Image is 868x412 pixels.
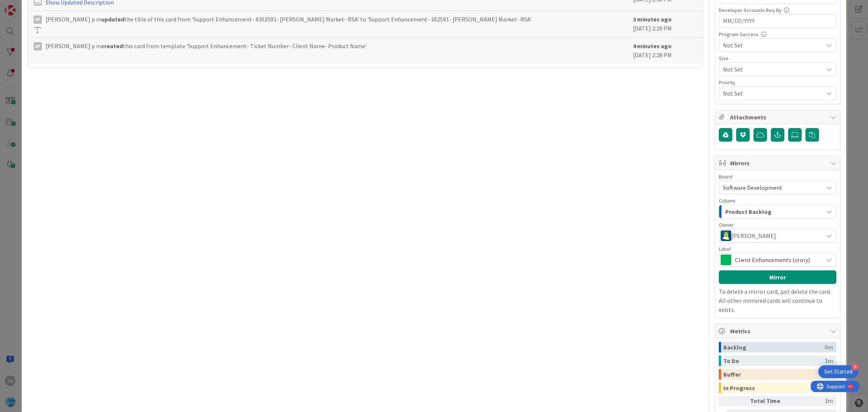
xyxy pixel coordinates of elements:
b: 4 minutes ago [633,42,672,50]
span: Mirrors [730,159,827,168]
span: Not Set [723,41,823,50]
button: Mirror [719,270,836,284]
span: Metrics [730,327,827,336]
div: In Progress [723,383,825,393]
div: 0m [825,342,833,352]
b: created [101,42,123,50]
input: MM/DD/YYYY [723,15,832,27]
p: To delete a mirror card, just delete the card. All other mirrored cards will continue to exists. [719,287,836,314]
img: RD [721,230,731,241]
div: Open Get Started checklist, remaining modules: 4 [818,365,859,378]
div: 4 [852,363,859,370]
div: Backlog [723,342,825,352]
b: 3 minutes ago [633,15,672,23]
span: Product Backlog [725,207,772,217]
span: Label [719,246,731,252]
span: Not Set [723,64,819,75]
span: [PERSON_NAME] [731,231,776,240]
span: Owner [719,222,734,227]
span: [PERSON_NAME] p m this card from template 'Support Enhancement- Ticket Number- Client Name- Produ... [46,41,367,50]
span: Board [719,174,732,179]
div: Developer Accounts Req By [719,8,836,13]
div: Get Started [824,368,853,375]
div: 3m [825,356,833,366]
div: Buffer [723,369,825,380]
span: Attachments [730,113,827,122]
span: Not Set [723,88,819,99]
div: [DATE] 2:28 PM [633,41,697,60]
div: [DATE] 2:29 PM [633,15,697,34]
span: Column [719,198,735,203]
div: Ap [34,42,42,50]
span: Software Development [723,184,782,191]
span: [PERSON_NAME] p m the title of this card from 'Support Enhancement- #302591- [PERSON_NAME] Market... [46,15,532,24]
div: Ap [34,15,42,24]
div: To Do [723,356,825,366]
span: Support [16,1,34,10]
div: Priority [719,80,836,85]
div: 9+ [38,3,42,9]
span: Client Enhancements (story) [735,255,819,265]
div: Size [719,56,836,61]
div: Program Success [719,32,836,37]
div: 3m [795,396,833,406]
div: Total Time [750,396,792,406]
b: updated [101,15,124,23]
button: Product Backlog [719,205,836,218]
